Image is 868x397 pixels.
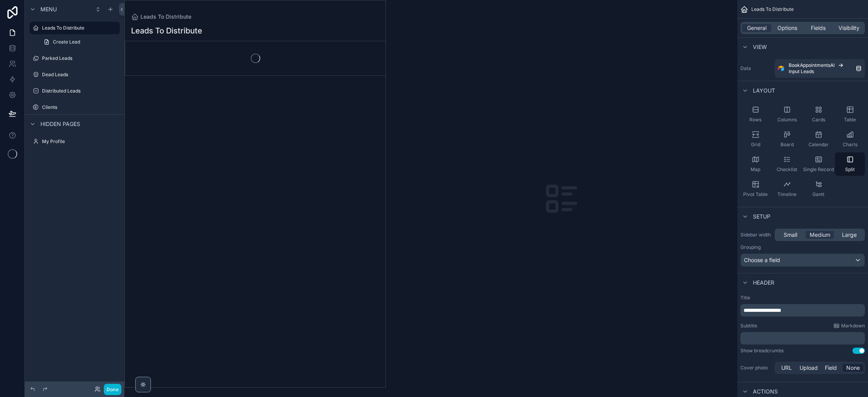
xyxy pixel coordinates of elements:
a: Distributed Leads [30,85,120,97]
span: Small [784,231,797,239]
span: Cards [812,117,825,123]
button: Columns [772,103,802,126]
span: Large [842,231,857,239]
span: View [753,43,767,51]
span: Timeline [777,191,796,198]
label: Distributed Leads [42,88,118,94]
label: Parked Leads [42,55,118,61]
span: Visibility [838,24,859,32]
img: Airtable Logo [778,65,784,72]
span: Input Leads [789,68,814,75]
button: Table [835,103,865,126]
span: Options [777,24,797,32]
button: Done [104,384,121,395]
label: My Profile [42,138,118,145]
span: Board [780,142,794,148]
a: Dead Leads [30,68,120,81]
a: Leads To Distribute [30,22,120,34]
span: Grid [751,142,760,148]
span: Map [751,166,760,173]
div: Choose a field [741,254,864,266]
button: Split [835,152,865,176]
span: None [846,364,860,372]
span: URL [781,364,792,372]
span: BookAppointmentsAI [789,62,835,68]
button: Cards [803,103,833,126]
span: Columns [777,117,797,123]
span: Layout [753,87,775,94]
span: Medium [810,231,830,239]
a: BookAppointmentsAIInput Leads [775,59,865,78]
span: Markdown [841,323,865,329]
label: Leads To Distribute [42,25,115,31]
button: Single Record [803,152,833,176]
span: Create Lead [53,39,80,45]
span: Upload [800,364,818,372]
span: Rows [749,117,761,123]
a: Create Lead [39,36,120,48]
button: Timeline [772,177,802,201]
span: Charts [843,142,857,148]
button: Choose a field [740,254,865,267]
div: scrollable content [740,332,865,345]
span: Leads To Distribute [751,6,794,12]
span: Header [753,279,774,287]
span: General [747,24,766,32]
span: Setup [753,213,770,220]
label: Clients [42,104,118,110]
span: Menu [40,5,57,13]
button: Board [772,128,802,151]
button: Grid [740,128,770,151]
label: Cover photo [740,365,772,371]
label: Sidebar width [740,232,772,238]
label: Data [740,65,772,72]
label: Dead Leads [42,72,118,78]
a: Parked Leads [30,52,120,65]
button: Map [740,152,770,176]
label: Title [740,295,865,301]
span: Pivot Table [743,191,768,198]
button: Gantt [803,177,833,201]
label: Subtitle [740,323,757,329]
span: Calendar [808,142,829,148]
button: Pivot Table [740,177,770,201]
label: Grouping [740,244,761,250]
span: Field [825,364,837,372]
span: Fields [811,24,826,32]
a: Clients [30,101,120,114]
button: Rows [740,103,770,126]
div: Show breadcrumbs [740,348,784,354]
span: Hidden pages [40,120,80,128]
span: Split [845,166,855,173]
button: Checklist [772,152,802,176]
span: Single Record [803,166,834,173]
a: My Profile [30,135,120,148]
button: Calendar [803,128,833,151]
span: Checklist [777,166,797,173]
div: scrollable content [740,304,865,317]
button: Charts [835,128,865,151]
span: Gantt [812,191,824,198]
a: Markdown [833,323,865,329]
span: Table [844,117,856,123]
